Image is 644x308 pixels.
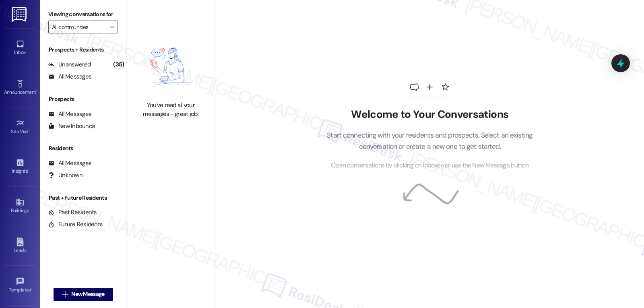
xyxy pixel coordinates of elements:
span: Open conversations by clicking on inboxes or use the New Message button [331,161,528,171]
a: Inbox [4,37,36,59]
div: You've read all your messages - great job! [135,101,206,118]
div: All Messages [48,159,91,167]
span: • [28,167,29,173]
div: Residents [40,144,126,153]
a: Insights • [4,156,36,178]
h2: Welcome to Your Conversations [315,108,545,121]
a: Leads [4,235,36,257]
span: • [29,128,30,133]
div: Prospects [40,95,126,103]
span: New Message [71,290,104,298]
span: • [36,88,37,94]
div: Past + Future Residents [40,194,126,202]
a: Buildings [4,195,36,217]
a: Site Visit • [4,116,36,138]
div: All Messages [48,72,91,81]
i:  [62,291,68,298]
a: Templates • [4,275,36,296]
i:  [109,24,114,30]
span: • [31,286,32,291]
div: Unknown [48,171,83,180]
div: Unanswered [48,60,91,69]
label: Viewing conversations for [48,8,118,21]
p: Start connecting with your residents and prospects. Select an existing conversation or create a n... [315,129,545,152]
img: empty-state [135,35,206,97]
div: Prospects + Residents [40,45,126,54]
div: (35) [111,58,126,71]
div: Past Residents [48,208,97,217]
div: Future Residents [48,220,103,229]
img: ResiDesk Logo [12,7,28,22]
div: New Inbounds [48,122,95,130]
div: All Messages [48,110,91,118]
button: New Message [54,288,113,301]
input: All communities [52,21,105,33]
